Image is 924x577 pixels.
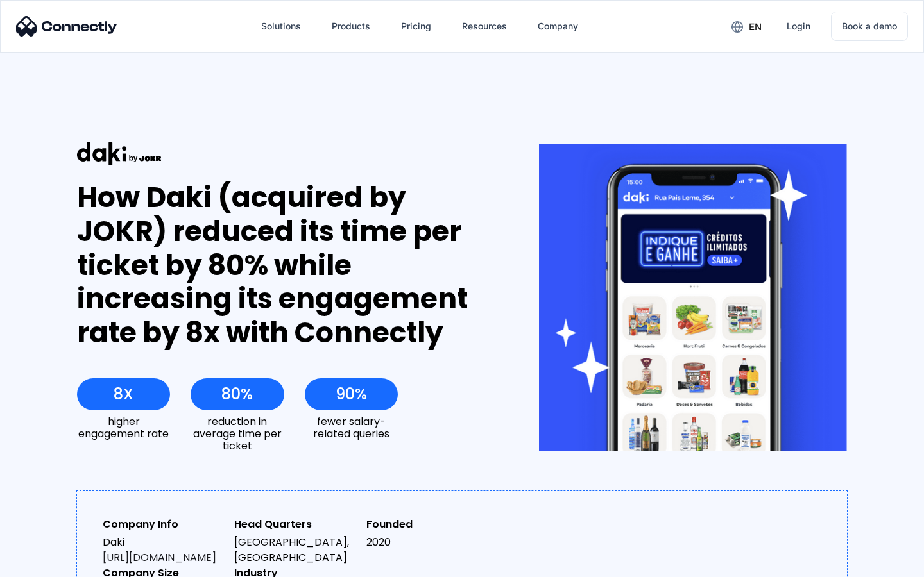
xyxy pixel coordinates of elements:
div: Solutions [251,11,311,42]
div: Products [321,11,381,42]
div: Head Quarters [234,517,355,532]
div: Company [538,17,578,35]
div: Daki [103,535,224,565]
div: 90% [336,385,367,403]
ul: Language list [26,555,77,573]
a: Login [776,11,821,42]
div: How Daki (acquired by JOKR) reduced its time per ticket by 80% while increasing its engagement ra... [77,181,492,350]
div: 80% [221,385,253,403]
div: Resources [462,17,507,35]
a: Book a demo [831,12,908,41]
div: Products [332,17,370,35]
div: Company [527,11,588,42]
div: Login [787,17,810,35]
div: en [749,18,762,36]
div: fewer salary-related queries [305,415,398,440]
a: Pricing [391,11,441,42]
div: reduction in average time per ticket [191,415,284,453]
div: Solutions [261,17,301,35]
div: Company Info [103,517,224,532]
div: Founded [366,517,488,532]
div: 2020 [366,535,488,550]
aside: Language selected: English [13,555,77,573]
a: [URL][DOMAIN_NAME] [103,550,216,565]
img: Connectly Logo [16,16,117,37]
div: Pricing [401,17,431,35]
div: 8X [114,385,133,403]
div: [GEOGRAPHIC_DATA], [GEOGRAPHIC_DATA] [234,535,355,565]
div: Resources [452,11,517,42]
div: en [721,17,771,36]
div: higher engagement rate [77,415,170,440]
